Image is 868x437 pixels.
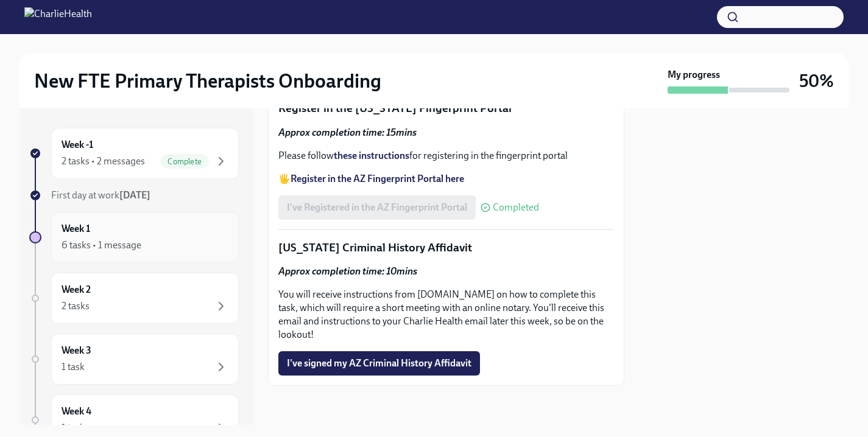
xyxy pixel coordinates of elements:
button: I've signed my AZ Criminal History Affidavit [278,351,480,376]
div: 2 tasks [62,299,90,313]
div: 6 tasks • 1 message [62,239,141,252]
span: I've signed my AZ Criminal History Affidavit [287,357,471,369]
h6: Week 3 [62,344,91,357]
span: First day at work [51,189,150,201]
h3: 50% [799,70,834,92]
a: Week 22 tasks [29,273,239,324]
a: First day at work[DATE] [29,189,239,202]
a: Week 31 task [29,334,239,385]
p: Please follow for registering in the fingerprint portal [278,149,614,163]
span: Complete [160,157,209,166]
img: CharlieHealth [24,7,92,27]
a: Week -12 tasks • 2 messagesComplete [29,128,239,179]
a: Week 16 tasks • 1 message [29,212,239,263]
a: these instructions [334,150,409,161]
h6: Week 1 [62,222,90,236]
p: 🖐️ [278,172,614,186]
div: 1 task [62,421,85,435]
h6: Week 2 [62,283,91,296]
div: 1 task [62,360,85,374]
strong: [DATE] [119,189,150,201]
h6: Week -1 [62,138,93,152]
strong: Approx completion time: 15mins [278,127,417,138]
p: You will receive instructions from [DOMAIN_NAME] on how to complete this task, which will require... [278,288,614,341]
span: Completed [493,203,539,212]
a: Register in the AZ Fingerprint Portal here [291,173,464,184]
div: 2 tasks • 2 messages [62,155,145,168]
p: [US_STATE] Criminal History Affidavit [278,240,614,256]
h2: New FTE Primary Therapists Onboarding [34,69,381,93]
h6: Week 4 [62,405,91,418]
strong: My progress [668,68,720,82]
strong: Approx completion time: 10mins [278,265,417,277]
